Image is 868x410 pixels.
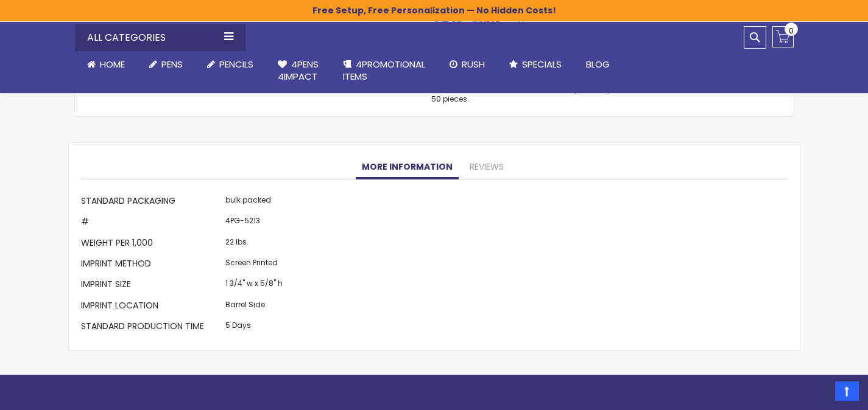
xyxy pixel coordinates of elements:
td: 4PG-5213 [222,213,286,234]
a: Specials [497,51,574,78]
a: Home [75,51,137,78]
td: 22 lbs. [222,234,286,254]
th: Imprint Location [81,296,222,317]
th: # [81,213,222,234]
td: bulk packed [222,192,286,212]
a: 4PROMOTIONALITEMS [331,51,437,91]
span: Note: Assorted colors are available only in multiples of 50 pieces. [431,84,632,104]
a: Top [835,381,859,401]
a: More Information [356,155,459,179]
a: Rush [437,51,497,78]
a: Pencils [195,51,266,78]
span: Pens [161,58,183,71]
span: 4Pens 4impact [278,58,319,83]
td: Screen Printed [222,254,286,275]
span: 0 [789,25,794,36]
span: Blog [586,58,610,71]
th: Standard Packaging [81,192,222,212]
th: Weight per 1,000 [81,234,222,254]
span: Rush [462,58,485,71]
th: Imprint Size [81,276,222,296]
a: Reviews [464,155,510,179]
span: Pencils [219,58,253,71]
td: 1 3/4" w x 5/8" h [222,276,286,296]
th: Imprint Method [81,254,222,275]
a: 0 [772,26,794,47]
span: Home [100,58,125,71]
td: Barrel Side [222,296,286,317]
span: Specials [522,58,562,71]
a: Pens [137,51,195,78]
div: All Categories [75,24,245,51]
span: 4PROMOTIONAL ITEMS [343,58,425,83]
a: Blog [574,51,622,78]
a: 4Pens4impact [266,51,331,91]
td: 5 Days [222,318,286,338]
th: Standard Production Time [81,318,222,338]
